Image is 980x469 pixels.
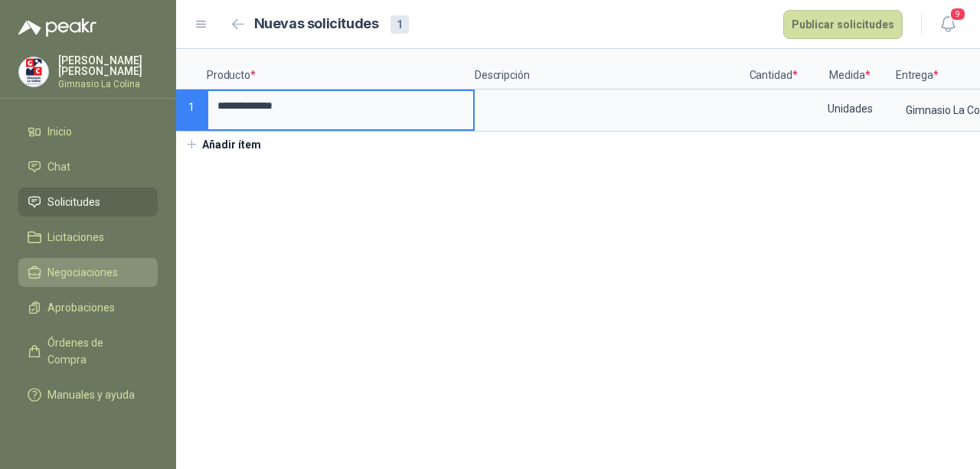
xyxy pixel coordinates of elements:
[58,80,158,89] p: Gimnasio La Colina
[475,49,743,90] p: Descripción
[949,7,966,21] span: 9
[934,11,962,38] button: 9
[47,334,143,368] span: Órdenes de Compra
[743,49,804,90] p: Cantidad
[176,132,270,158] button: Añadir ítem
[176,90,207,132] p: 1
[19,57,48,86] img: Company Logo
[804,49,896,90] p: Medida
[18,293,158,322] a: Aprobaciones
[47,194,100,210] span: Solicitudes
[47,299,115,316] span: Aprobaciones
[254,13,379,35] h2: Nuevas solicitudes
[18,223,158,252] a: Licitaciones
[18,18,96,37] img: Logo peakr
[805,91,894,126] div: Unidades
[18,152,158,181] a: Chat
[47,229,104,246] span: Licitaciones
[47,123,72,140] span: Inicio
[47,264,118,281] span: Negociaciones
[783,10,903,39] button: Publicar solicitudes
[390,15,409,34] div: 1
[18,328,158,374] a: Órdenes de Compra
[47,386,135,403] span: Manuales y ayuda
[18,380,158,409] a: Manuales y ayuda
[47,158,70,175] span: Chat
[207,49,475,90] p: Producto
[18,117,158,146] a: Inicio
[18,187,158,217] a: Solicitudes
[58,55,158,77] p: [PERSON_NAME] [PERSON_NAME]
[18,258,158,287] a: Negociaciones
